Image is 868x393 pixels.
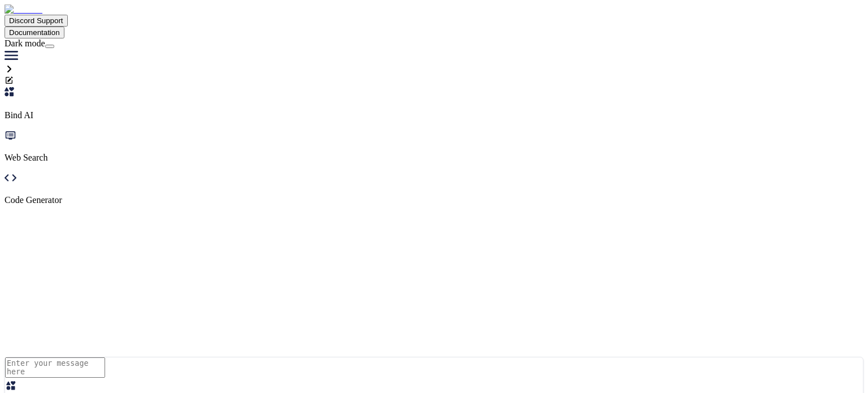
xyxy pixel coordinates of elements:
span: Dark mode [5,38,45,48]
button: Discord Support [5,15,68,27]
img: Bind AI [5,5,42,15]
p: Web Search [5,153,863,163]
p: Bind AI [5,110,863,120]
span: Documentation [9,28,60,37]
p: Code Generator [5,195,863,205]
button: Documentation [5,27,64,38]
span: Discord Support [9,16,63,25]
